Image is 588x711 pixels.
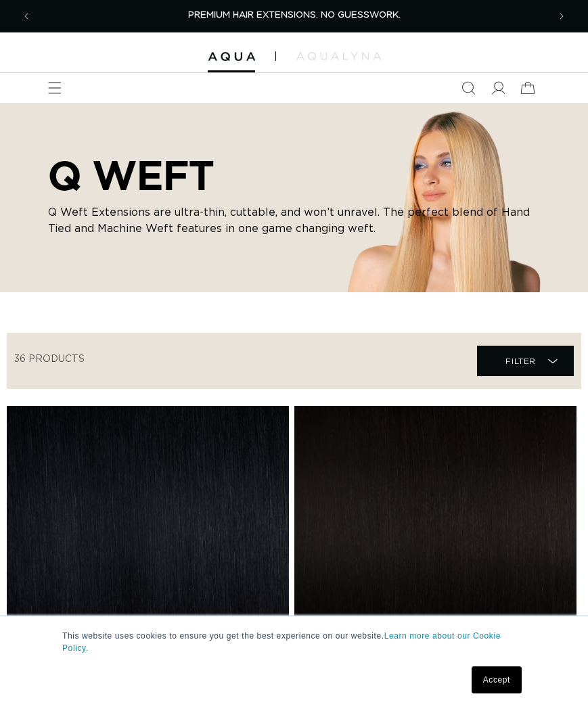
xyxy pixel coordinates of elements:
[40,73,70,103] summary: Menu
[208,52,255,62] img: Aqua Hair Extensions
[477,346,574,376] summary: Filter
[62,630,526,654] p: This website uses cookies to ensure you get the best experience on our website.
[505,348,536,374] span: Filter
[48,204,540,237] p: Q Weft Extensions are ultra-thin, cuttable, and won’t unravel. The perfect blend of Hand Tied and...
[12,1,41,31] button: Previous announcement
[14,354,85,364] span: 36 products
[547,1,576,31] button: Next announcement
[188,11,401,20] span: PREMIUM HAIR EXTENSIONS. NO GUESSWORK.
[453,73,483,103] summary: Search
[48,152,540,199] h2: Q WEFT
[472,666,522,693] a: Accept
[296,52,381,60] img: aqualyna.com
